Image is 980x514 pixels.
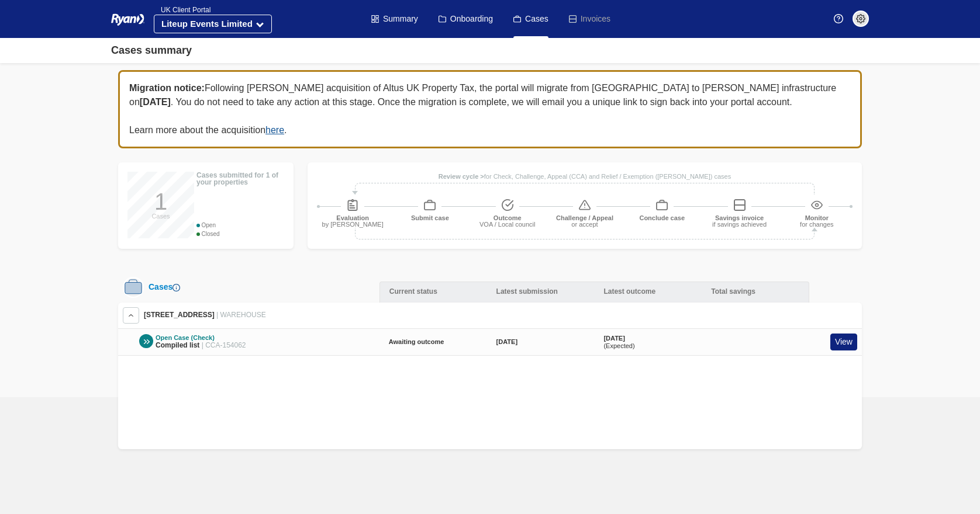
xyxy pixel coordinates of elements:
[389,338,444,345] strong: Awaiting outcome
[781,215,853,228] div: Monitor
[196,230,284,238] div: Closed
[549,215,620,228] div: Challenge / Appeal
[144,282,180,291] div: Cases
[144,311,215,319] span: [STREET_ADDRESS]
[140,97,171,107] b: [DATE]
[118,70,862,148] div: Following [PERSON_NAME] acquisition of Altus UK Property Tax, the portal will migrate from [GEOGR...
[317,221,388,228] div: by [PERSON_NAME]
[703,221,775,228] div: if savings achieved
[379,282,487,303] div: Current status
[216,311,266,319] span: | WAREHOUSE
[830,334,857,350] a: View
[834,14,843,23] img: Help
[603,335,624,342] time: [DATE]
[594,282,702,303] div: Latest outcome
[781,221,853,228] div: for changes
[549,221,620,228] div: or accept
[156,341,199,349] span: Compiled list
[487,282,595,303] div: Latest submission
[156,334,246,342] div: Open Case (Check)
[603,335,634,349] div: (Expected)
[111,43,192,58] div: Cases summary
[196,221,284,230] div: Open
[196,172,284,186] div: Cases submitted for 1 of your properties
[702,282,809,303] div: Total savings
[265,125,284,135] a: here
[317,215,388,228] div: Evaluation
[394,215,465,228] div: Submit case
[317,172,853,182] div: for Check, Challenge, Appeal (CCA) and Relief / Exemption ([PERSON_NAME]) cases
[154,15,272,33] button: Liteup Events Limited
[856,14,865,23] img: settings
[626,215,698,228] div: Conclude case
[703,215,775,228] div: Savings invoice
[202,341,246,349] span: | CCA-154062
[154,6,211,14] span: UK Client Portal
[496,338,517,345] time: [DATE]
[472,221,543,228] div: VOA / Local council
[472,215,543,228] div: Outcome
[161,19,253,29] strong: Liteup Events Limited
[439,173,484,180] strong: Review cycle >
[129,83,205,93] b: Migration notice:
